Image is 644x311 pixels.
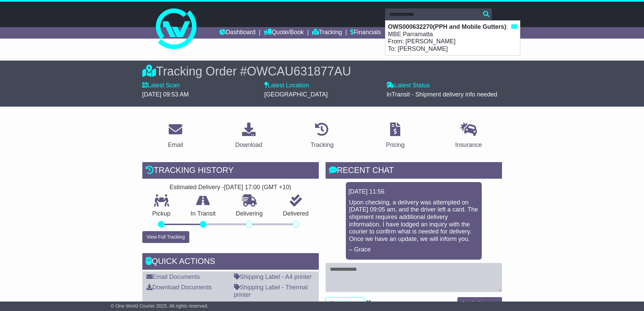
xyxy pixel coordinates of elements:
div: [DATE] 17:00 (GMT +10) [224,184,291,191]
a: Dashboard [219,27,256,39]
div: Email [168,140,183,150]
a: Pricing [382,120,409,152]
a: Quote/Book [264,27,304,39]
p: Pickup [142,210,181,218]
div: Tracking [310,140,333,150]
a: Insurance [451,120,486,152]
button: Send a Message [457,297,502,309]
p: – Grace [349,246,478,253]
p: Upon checking, a delivery was attempted on [DATE] 09:05 am, and the driver left a card. The shipm... [349,199,478,243]
label: Latest Scan [142,82,180,89]
button: View Full Tracking [142,231,189,243]
div: RECENT CHAT [326,162,502,180]
div: Download [235,140,262,150]
a: Shipping Label - Thermal printer [234,284,308,298]
span: InTransit - Shipment delivery info needed [386,91,497,98]
p: Delivering [226,210,273,218]
strong: OWS000632270(PPH and Mobile Gutters) [388,23,506,30]
a: Email [163,120,187,152]
div: Insurance [455,140,482,150]
div: Tracking Order # [142,64,502,79]
a: Tracking [306,120,338,152]
span: [GEOGRAPHIC_DATA] [264,91,328,98]
label: Latest Status [386,82,430,89]
a: Financials [350,27,381,39]
span: OWCAU631877AU [247,64,351,78]
div: Estimated Delivery - [142,184,319,191]
a: Shipping Label - A4 printer [234,273,312,280]
a: Email Documents [146,273,200,280]
span: © One World Courier 2025. All rights reserved. [111,303,209,309]
div: : MBE Parramatta From: [PERSON_NAME] To: [PERSON_NAME] [385,21,520,55]
div: Pricing [386,140,405,150]
span: [DATE] 09:53 AM [142,91,189,98]
a: Download [231,120,267,152]
a: Tracking [312,27,342,39]
a: Download Documents [146,284,212,291]
p: Delivered [273,210,319,218]
div: [DATE] 11:56 [349,188,479,196]
div: Quick Actions [142,253,319,271]
p: In Transit [181,210,226,218]
label: Latest Location [264,82,309,89]
div: Tracking history [142,162,319,180]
